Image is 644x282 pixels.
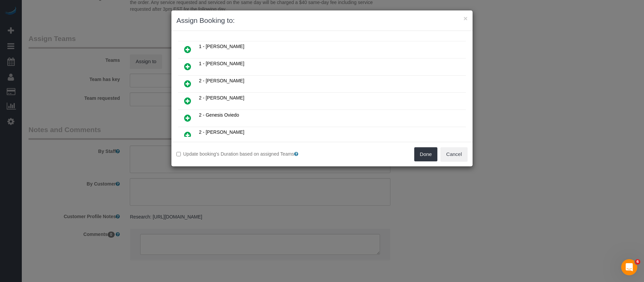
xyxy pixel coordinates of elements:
[176,15,468,26] h3: Assign Booking to:
[176,151,317,157] label: Update booking's Duration based on assigned Teams
[621,259,637,275] iframe: Intercom live chat
[199,95,244,100] span: 2 - [PERSON_NAME]
[199,112,239,118] span: 2 - Genesis Oviedo
[199,44,244,49] span: 1 - [PERSON_NAME]
[199,129,244,135] span: 2 - [PERSON_NAME]
[414,147,438,161] button: Done
[199,78,244,83] span: 2 - [PERSON_NAME]
[440,147,468,161] button: Cancel
[199,61,244,66] span: 1 - [PERSON_NAME]
[464,15,468,22] button: ×
[176,152,181,156] input: Update booking's Duration based on assigned Teams
[635,259,640,265] span: 6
